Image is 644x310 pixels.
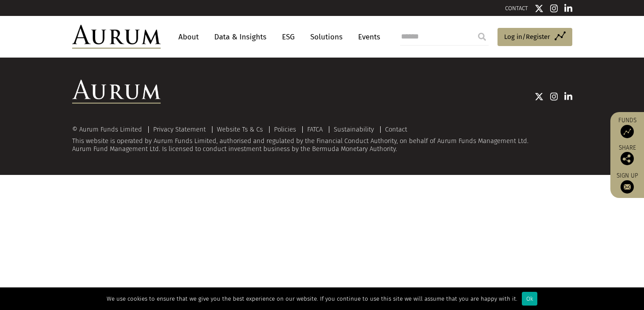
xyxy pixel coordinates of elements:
img: Instagram icon [550,92,558,101]
a: About [174,29,203,45]
div: Share [615,145,640,165]
a: Website Ts & Cs [217,125,263,133]
img: Twitter icon [535,4,544,13]
div: This website is operated by Aurum Funds Limited, authorised and regulated by the Financial Conduc... [72,126,572,153]
a: FATCA [307,125,323,133]
a: Events [354,29,380,45]
img: Linkedin icon [564,92,572,101]
a: Contact [385,125,407,133]
img: Instagram icon [550,4,558,13]
input: Submit [473,28,491,46]
img: Twitter icon [535,92,544,101]
span: Log in/Register [504,31,550,42]
a: Log in/Register [497,28,572,46]
a: Solutions [306,29,347,45]
a: Funds [615,116,640,138]
a: Policies [274,125,296,133]
img: Share this post [621,152,634,165]
div: © Aurum Funds Limited [72,126,147,133]
img: Linkedin icon [564,4,572,13]
img: Access Funds [621,125,634,138]
a: Privacy Statement [153,125,206,133]
a: Sustainability [334,125,374,133]
a: Sign up [615,172,640,194]
img: Aurum [72,25,161,49]
a: CONTACT [505,5,528,12]
a: ESG [278,29,299,45]
img: Aurum Logo [72,80,161,104]
a: Data & Insights [210,29,271,45]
